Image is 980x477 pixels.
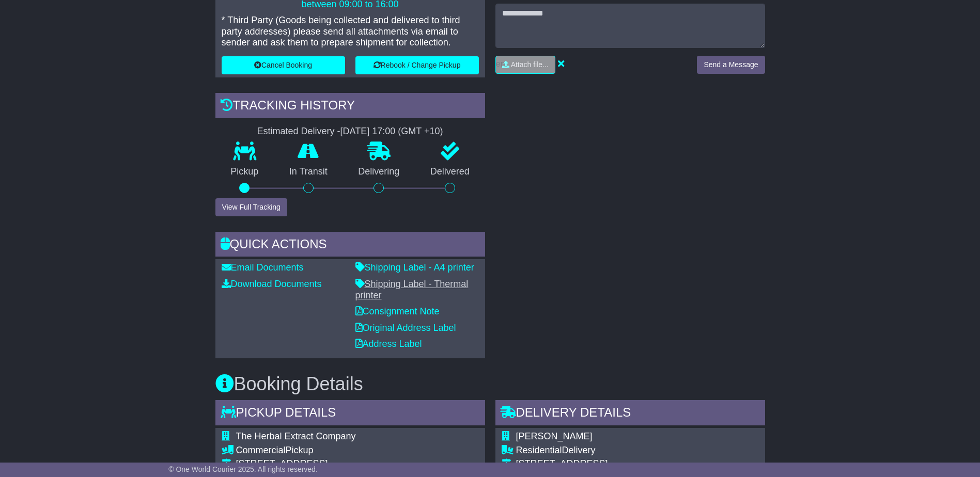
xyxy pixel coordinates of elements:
[355,279,469,300] a: Shipping Label - Thermal printer
[236,431,356,441] span: The Herbal Extract Company
[215,232,485,260] div: Quick Actions
[215,93,485,121] div: Tracking history
[168,465,318,473] span: © One World Courier 2025. All rights reserved.
[355,56,479,74] button: Rebook / Change Pickup
[236,458,394,470] div: [STREET_ADDRESS]
[222,279,322,289] a: Download Documents
[222,262,304,273] a: Email Documents
[415,166,485,178] p: Delivered
[215,198,287,216] button: View Full Tracking
[274,166,343,178] p: In Transit
[215,374,765,394] h3: Booking Details
[236,445,394,456] div: Pickup
[222,56,345,74] button: Cancel Booking
[343,166,415,178] p: Delivering
[215,126,485,137] div: Estimated Delivery -
[355,306,440,316] a: Consignment Note
[215,166,274,178] p: Pickup
[516,431,593,441] span: [PERSON_NAME]
[236,445,286,455] span: Commercial
[340,126,443,137] div: [DATE] 17:00 (GMT +10)
[516,445,750,456] div: Delivery
[215,400,485,428] div: Pickup Details
[355,262,474,273] a: Shipping Label - A4 printer
[355,323,456,333] a: Original Address Label
[697,56,765,74] button: Send a Message
[222,15,479,49] p: * Third Party (Goods being collected and delivered to third party addresses) please send all atta...
[495,400,765,428] div: Delivery Details
[516,445,562,455] span: Residential
[516,458,750,470] div: [STREET_ADDRESS]
[355,339,422,349] a: Address Label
